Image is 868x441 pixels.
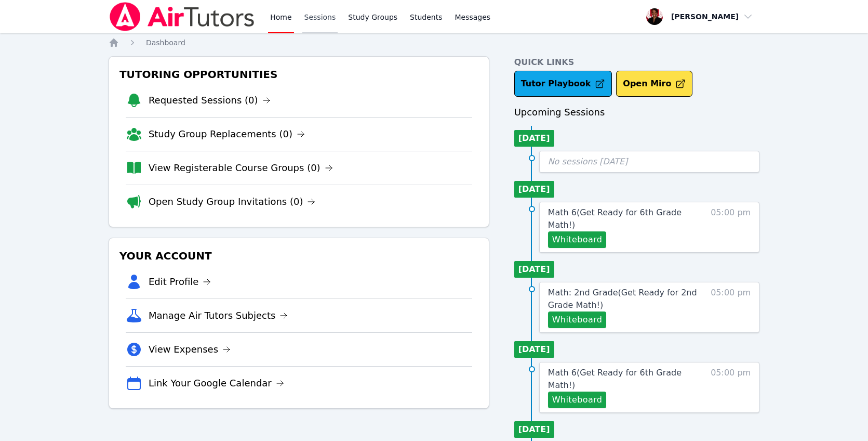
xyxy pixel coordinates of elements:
h3: Your Account [117,247,480,265]
span: Dashboard [146,38,185,47]
a: Math: 2nd Grade(Get Ready for 2nd Grade Math!) [548,287,700,312]
span: 05:00 pm [711,287,751,328]
li: [DATE] [514,341,554,358]
h3: Upcoming Sessions [514,105,760,120]
button: Whiteboard [548,231,607,248]
button: Open Miro [616,71,692,97]
span: No sessions [DATE] [548,157,628,166]
a: Study Group Replacements (0) [149,127,305,141]
h4: Quick Links [514,56,760,69]
a: Tutor Playbook [514,71,612,97]
button: Whiteboard [548,392,607,408]
span: Math 6 ( Get Ready for 6th Grade Math! ) [548,207,682,230]
a: Edit Profile [149,275,211,289]
li: [DATE] [514,421,554,438]
button: Whiteboard [548,312,607,328]
a: View Expenses [149,342,231,357]
a: Dashboard [146,37,185,48]
a: Link Your Google Calendar [149,376,284,391]
nav: Breadcrumb [109,37,759,48]
span: 05:00 pm [711,206,751,248]
a: Math 6(Get Ready for 6th Grade Math!) [548,367,700,392]
li: [DATE] [514,181,554,198]
li: [DATE] [514,130,554,147]
span: Messages [455,12,491,22]
span: Math: 2nd Grade ( Get Ready for 2nd Grade Math! ) [548,288,697,310]
a: View Registerable Course Groups (0) [149,161,333,175]
span: 05:00 pm [711,367,751,408]
h3: Tutoring Opportunities [117,65,480,84]
a: Open Study Group Invitations (0) [149,194,316,209]
a: Requested Sessions (0) [149,93,271,108]
li: [DATE] [514,261,554,278]
span: Math 6 ( Get Ready for 6th Grade Math! ) [548,368,682,390]
a: Math 6(Get Ready for 6th Grade Math!) [548,206,700,231]
img: Air Tutors [109,2,256,31]
a: Manage Air Tutors Subjects [149,308,288,323]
